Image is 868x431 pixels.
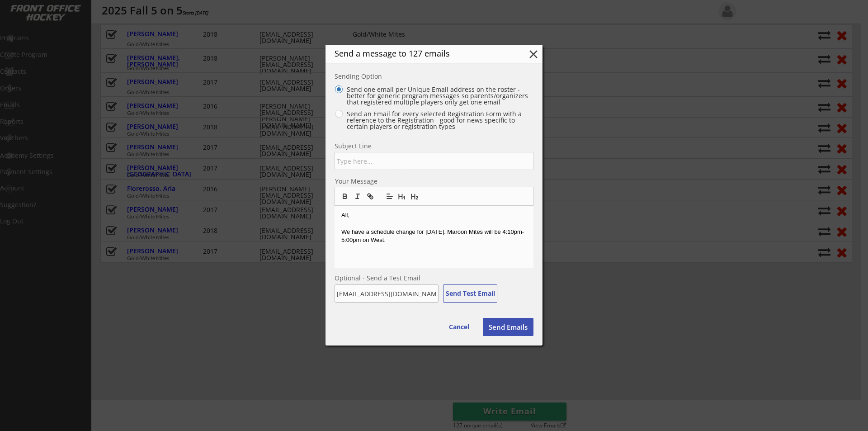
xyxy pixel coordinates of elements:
div: Sending Option [335,73,398,80]
input: Type here... [335,152,533,170]
div: Subject Line [335,143,398,149]
label: Send one email per Unique Email address on the roster - better for generic program messages so pa... [344,86,529,105]
button: Send Emails [483,318,533,336]
input: Email address [335,284,439,303]
label: Send an Email for every selected Registration Form with a reference to the Registration - good fo... [344,111,529,130]
div: Send a message to 127 emails [335,49,513,57]
span: Text alignment [383,191,396,202]
p: We have a schedule change for [DATE]. Maroon Mites will be 4:10pm-5:00pm on West. [341,228,527,245]
button: Send Test Email [443,284,497,303]
div: Your Message [335,178,399,185]
button: close [527,47,540,61]
div: Optional - Send a Test Email [335,275,533,281]
button: Cancel [440,318,478,336]
p: All, [341,211,527,219]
